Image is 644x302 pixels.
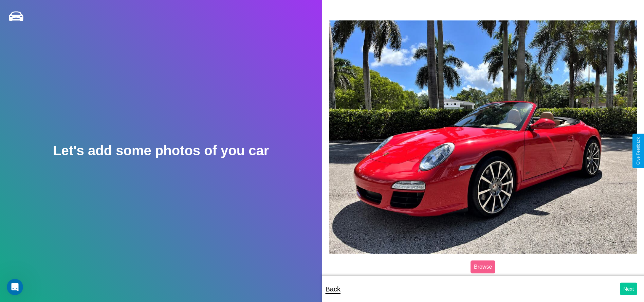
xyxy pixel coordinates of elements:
[636,137,641,165] div: Give Feedback
[7,279,23,295] iframe: Intercom live chat
[53,143,269,158] h2: Let's add some photos of you car
[471,260,495,273] label: Browse
[329,20,638,254] img: posted
[620,283,637,295] button: Next
[326,283,341,295] p: Back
